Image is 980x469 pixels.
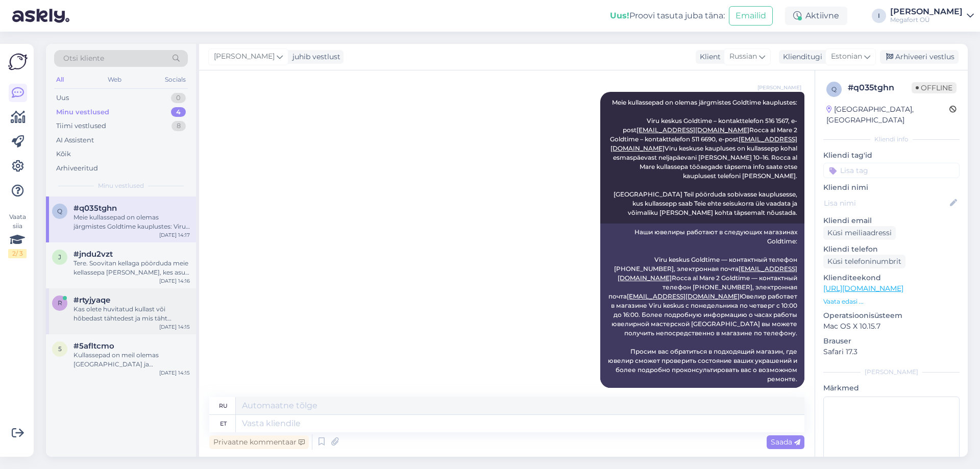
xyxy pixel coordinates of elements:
span: Offline [912,82,957,93]
div: Minu vestlused [56,107,109,117]
div: Kas olete huvitatud kullast või hõbedast tähtedest ja mis täht täpsemalt huvitab? [73,305,190,323]
div: Vaata siia [8,212,27,258]
div: juhib vestlust [288,52,340,62]
span: 5 [58,345,62,353]
div: Küsi telefoninumbrit [823,255,905,268]
div: Kliendi info [823,135,960,144]
p: Kliendi email [823,215,960,226]
div: Klient [696,52,721,62]
p: Kliendi nimi [823,182,960,193]
div: Socials [163,73,188,86]
div: [DATE] 14:15 [159,323,190,331]
div: Web [106,73,124,86]
img: Askly Logo [8,52,28,71]
span: [PERSON_NAME] [757,84,801,91]
span: #jndu2vzt [73,250,113,259]
div: Tiimi vestlused [56,121,106,131]
div: 2 / 3 [8,249,27,258]
div: Klienditugi [779,52,822,62]
div: All [54,73,66,86]
div: AI Assistent [56,135,94,145]
div: Uus [56,93,69,103]
span: #q035tghn [73,204,117,213]
p: Operatsioonisüsteem [823,310,960,321]
div: et [220,415,227,432]
div: Kõik [56,149,71,159]
b: Uus! [610,11,629,20]
p: Kliendi telefon [823,244,960,255]
a: [EMAIL_ADDRESS][DOMAIN_NAME] [627,292,740,300]
a: [EMAIL_ADDRESS][DOMAIN_NAME] [636,126,749,134]
a: [URL][DOMAIN_NAME] [823,284,903,293]
div: [DATE] 14:15 [159,369,190,377]
div: I [872,9,886,23]
div: [PERSON_NAME] [890,8,963,16]
div: # q035tghn [848,82,912,94]
span: q [57,207,62,215]
span: Meie kullassepad on olemas järgmistes Goldtime kauplustes: Viru keskus Goldtime – kontakttelefon ... [610,98,799,216]
div: Kullassepad on meil olemas [GEOGRAPHIC_DATA] ja [GEOGRAPHIC_DATA] keskuse kaupluses. Saate oma so... [73,351,190,369]
div: 8 [171,121,186,131]
div: [PERSON_NAME] [823,367,960,377]
div: Privaatne kommentaar [209,435,309,449]
div: Meie kullassepad on olemas järgmistes Goldtime kauplustes: Viru keskus Goldtime – kontakttelefon ... [73,213,190,231]
div: Arhiveeri vestlus [880,50,959,64]
div: Proovi tasuta juba täna: [610,10,725,22]
p: Märkmed [823,383,960,393]
div: Megafort OÜ [890,16,963,24]
span: Otsi kliente [63,53,104,64]
span: Russian [729,51,757,62]
div: 0 [171,93,186,103]
div: Arhiveeritud [56,163,98,174]
span: [PERSON_NAME] [214,51,275,62]
div: Küsi meiliaadressi [823,226,896,240]
span: r [58,299,62,307]
p: Klienditeekond [823,273,960,283]
div: [GEOGRAPHIC_DATA], [GEOGRAPHIC_DATA] [826,104,949,126]
input: Lisa nimi [824,198,948,209]
p: Kliendi tag'id [823,150,960,161]
div: Наши ювелиры работают в следующих магазинах Goldtime: Viru keskus Goldtime — контактный телефон [... [600,224,804,388]
div: [DATE] 14:17 [159,231,190,239]
div: ru [219,397,228,414]
p: Brauser [823,336,960,347]
div: Tere. Soovitan kellaga pöörduda meie kellassepa [PERSON_NAME], kes asub [GEOGRAPHIC_DATA] Goldtim... [73,259,190,277]
button: Emailid [729,6,773,26]
span: Minu vestlused [98,181,144,190]
p: Vaata edasi ... [823,297,960,306]
input: Lisa tag [823,163,960,178]
p: Safari 17.3 [823,347,960,357]
div: 4 [171,107,186,117]
div: [DATE] 14:16 [159,277,190,285]
span: #5afltcmo [73,341,114,351]
p: Mac OS X 10.15.7 [823,321,960,332]
div: Aktiivne [785,7,847,25]
a: [PERSON_NAME]Megafort OÜ [890,8,974,24]
span: q [831,85,837,93]
span: j [58,253,61,261]
span: Estonian [831,51,862,62]
span: #rtyjyaqe [73,295,110,305]
span: Saada [771,437,800,447]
